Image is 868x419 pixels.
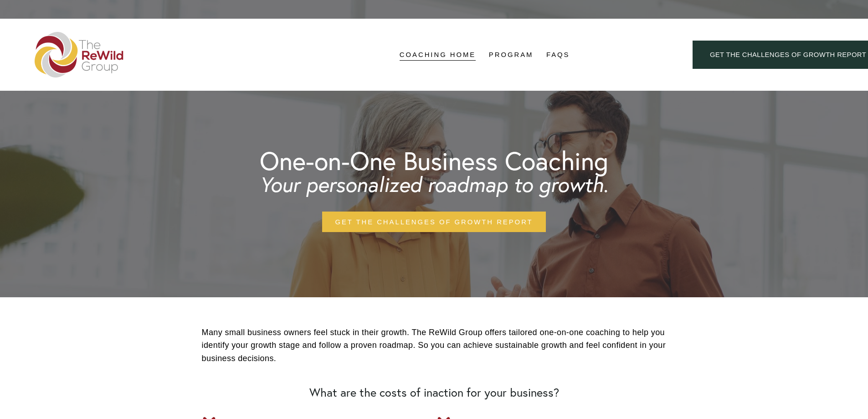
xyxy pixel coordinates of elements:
[202,386,667,399] h2: What are the costs of inaction for your business?
[260,148,608,174] h1: One-on-One Business Coaching
[202,326,667,365] p: Many small business owners feel stuck in their growth. The ReWild Group offers tailored one-on-on...
[489,48,534,62] a: Program
[322,212,546,232] a: get the challenges of growth report
[400,48,476,62] a: Coaching Home
[35,32,124,78] img: The ReWild Group
[546,48,570,62] a: FAQs
[260,171,608,197] em: Your personalized roadmap to growth.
